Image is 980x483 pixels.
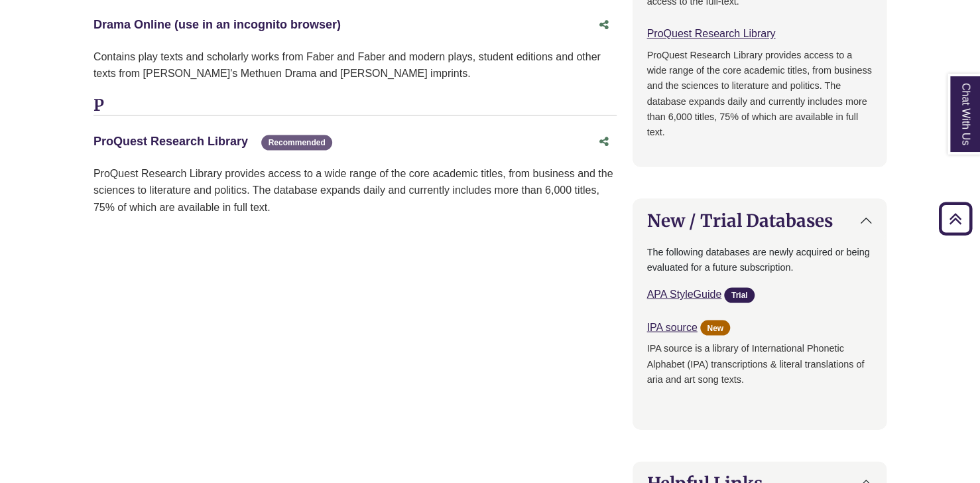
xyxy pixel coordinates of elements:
button: Share this database [590,13,617,38]
span: New [700,320,730,335]
p: ProQuest Research Library provides access to a wide range of the core academic titles, from busin... [93,165,617,216]
p: The following databases are newly acquired or being evaluated for a future subscription. [646,244,873,275]
a: APA StyleGuide [646,288,721,299]
p: IPA source is a library of International Phonetic Alphabet (IPA) transcriptions & literal transla... [646,340,873,401]
div: Contains play texts and scholarly works from Faber and Faber and modern plays, student editions a... [93,48,617,82]
a: Drama Online (use in an incognito browser) [93,18,341,31]
span: Trial [724,287,754,303]
p: ProQuest Research Library provides access to a wide range of the core academic titles, from busin... [646,48,873,139]
button: Share this database [590,129,617,154]
span: Recommended [261,135,332,150]
button: New / Trial Databases [633,199,886,241]
h3: P [93,96,617,115]
a: IPA source [646,321,697,332]
a: ProQuest Research Library [93,134,248,147]
a: ProQuest Research Library [646,28,775,39]
a: Back to Top [934,210,977,228]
